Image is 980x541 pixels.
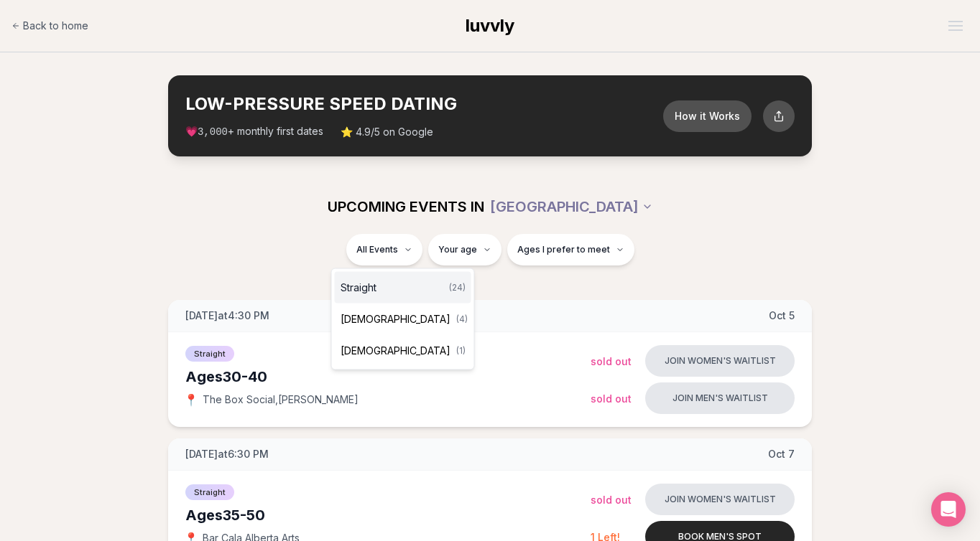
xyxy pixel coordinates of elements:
span: [DEMOGRAPHIC_DATA] [341,344,450,358]
span: ( 24 ) [449,282,466,293]
span: [DEMOGRAPHIC_DATA] [341,312,450,326]
span: ( 1 ) [456,345,466,357]
span: Straight [341,281,376,295]
span: ( 4 ) [456,314,468,325]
